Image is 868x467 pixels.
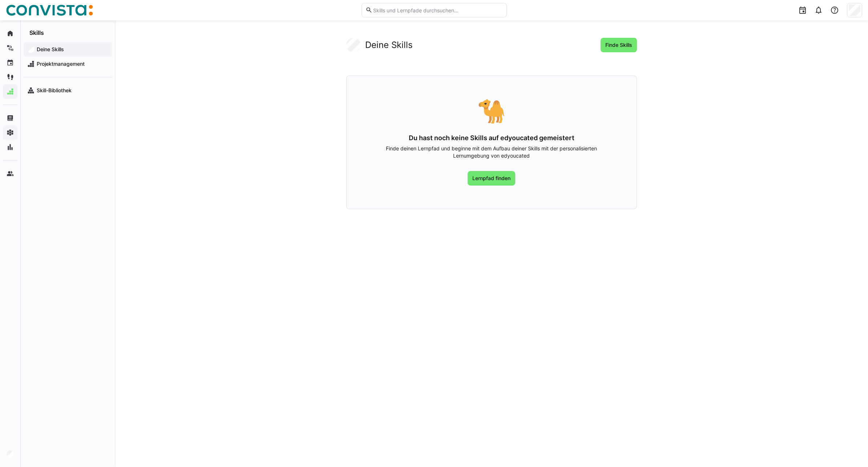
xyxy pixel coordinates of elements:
h3: Du hast noch keine Skills auf edyoucated gemeistert [370,134,613,142]
div: 🐪 [370,99,613,122]
h2: Deine Skills [365,40,413,50]
a: Lernpfad finden [468,171,515,186]
input: Skills und Lernpfade durchsuchen… [372,7,502,13]
span: Lernpfad finden [471,175,512,182]
p: Finde deinen Lernpfad und beginne mit dem Aufbau deiner Skills mit der personalisierten Lernumgeb... [370,145,613,159]
button: Finde Skills [601,38,637,52]
span: Finde Skills [604,41,633,49]
span: Projektmanagement [36,60,108,68]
